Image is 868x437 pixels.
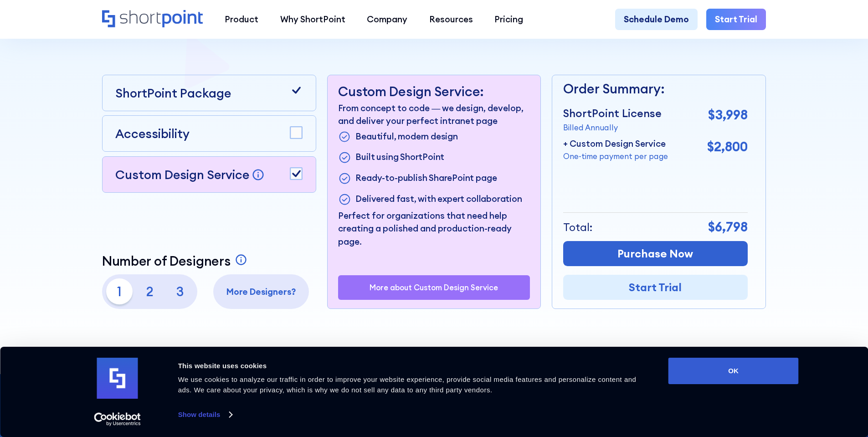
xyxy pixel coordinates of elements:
p: Custom Design Service: [338,84,529,99]
a: Pricing [484,9,534,31]
p: Accessibility [115,124,190,143]
p: Perfect for organizations that need help creating a polished and production-ready page. [338,209,529,248]
a: Start Trial [706,9,766,31]
div: Product [225,13,258,26]
div: Pricing [494,13,523,26]
p: Number of Designers [102,253,231,269]
img: logo [97,358,138,399]
span: We use cookies to analyze our traffic in order to improve your website experience, provide social... [178,375,637,394]
div: Company [367,13,407,26]
p: $6,798 [708,217,748,237]
iframe: Chat Widget [704,331,868,437]
p: $2,800 [707,137,748,157]
a: Purchase Now [563,241,748,266]
p: Ready-to-publish SharePoint page [355,171,497,186]
p: More Designers? [218,285,305,298]
a: Company [356,9,418,31]
div: Why ShortPoint [280,13,345,26]
a: Schedule Demo [615,9,698,31]
a: Home [102,10,203,29]
div: Resources [429,13,473,26]
a: Start Trial [563,275,748,300]
p: + Custom Design Service [563,137,668,150]
p: Order Summary: [563,79,748,99]
p: 1 [106,278,132,304]
a: Show details [178,408,232,422]
a: Number of Designers [102,253,250,269]
a: Usercentrics Cookiebot - opens in a new window [77,412,157,426]
p: 3 [167,278,193,304]
p: Custom Design Service [115,167,249,182]
button: OK [668,358,799,384]
p: 2 [137,278,163,304]
p: ShortPoint Package [115,84,231,102]
a: Product [214,9,269,31]
p: Total: [563,219,593,236]
a: Why ShortPoint [269,9,356,31]
p: Billed Annually [563,122,662,133]
p: Built using ShortPoint [355,150,444,165]
p: From concept to code — we design, develop, and deliver your perfect intranet page [338,102,529,128]
a: More about Custom Design Service [370,283,498,292]
p: Delivered fast, with expert collaboration [355,192,522,207]
p: ShortPoint License [563,105,662,122]
p: $3,998 [708,105,748,125]
a: Resources [418,9,484,31]
div: This website uses cookies [178,360,648,371]
p: Beautiful, modern design [355,130,457,144]
p: One-time payment per page [563,150,668,162]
